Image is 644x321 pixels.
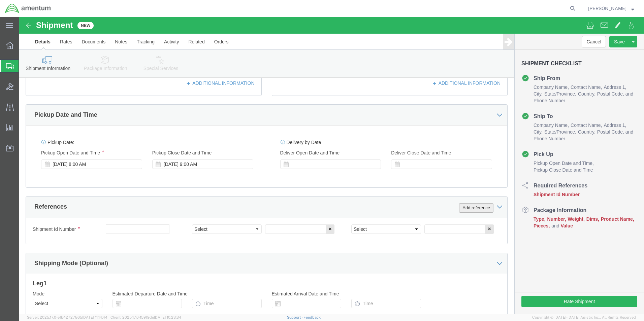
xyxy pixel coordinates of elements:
span: Client: 2025.17.0-159f9de [110,315,181,319]
button: [PERSON_NAME] [588,4,635,12]
iframe: FS Legacy Container [19,17,644,314]
span: Server: 2025.17.0-efb42727865 [27,315,107,319]
a: Feedback [303,315,321,319]
span: Copyright © [DATE]-[DATE] Agistix Inc., All Rights Reserved [532,315,636,320]
span: [DATE] 10:23:34 [154,315,181,319]
span: Joel Salinas [588,5,626,12]
a: Support [287,315,304,319]
img: logo [5,3,51,13]
span: [DATE] 11:14:44 [82,315,107,319]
